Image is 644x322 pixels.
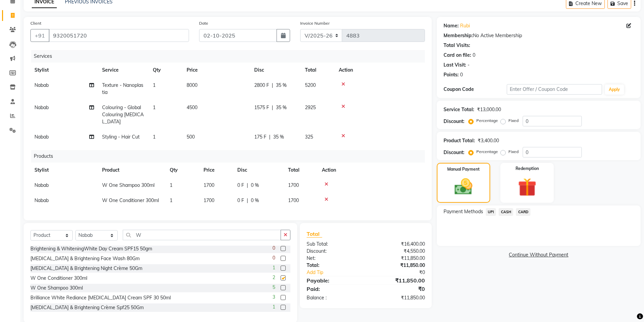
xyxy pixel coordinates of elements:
span: 0 [272,245,275,252]
div: Total Visits: [444,42,470,49]
div: ₹11,850.00 [366,294,430,301]
input: Enter Offer / Coupon Code [507,84,602,95]
span: 1700 [204,182,214,188]
span: 1 [170,182,172,188]
div: Net: [302,255,366,262]
span: 1700 [204,197,214,203]
th: Total [301,63,335,78]
div: Paid: [302,285,366,293]
a: Rubi [460,22,470,29]
span: 1700 [288,182,299,188]
label: Date [199,20,208,26]
span: CARD [516,208,530,216]
div: Products [31,150,430,163]
div: ₹13,000.00 [477,106,501,113]
span: Nabab [34,182,49,188]
button: Apply [605,84,624,95]
span: 175 F [254,133,266,141]
div: Services [31,50,430,63]
span: W One Conditioner 300ml [102,197,159,203]
span: 0 F [237,182,244,189]
th: Total [284,163,318,178]
div: [MEDICAL_DATA] & Brightening Crème Spf25 50Gm [30,304,144,311]
span: 1 [153,104,156,110]
span: 2800 F [254,82,269,89]
div: W One Shampoo 300ml [30,284,83,292]
span: Total [307,230,322,238]
label: Client [30,20,41,26]
div: - [468,61,470,69]
span: 35 % [273,133,284,141]
div: Sub Total: [302,241,366,248]
span: 500 [187,134,195,140]
span: 0 % [251,182,259,189]
th: Disc [233,163,284,178]
span: 1700 [288,197,299,203]
span: 0 F [237,197,244,204]
div: Payable: [302,276,366,284]
span: 0 % [251,197,259,204]
div: Discount: [302,248,366,255]
span: Nabab [34,134,49,140]
span: 1 [170,197,172,203]
span: | [247,197,248,204]
div: Points: [444,71,459,78]
span: 1 [272,303,275,311]
input: Search or Scan [123,230,281,240]
label: Fixed [508,118,519,124]
span: Texture - Nanoplastia [102,82,143,95]
button: +91 [30,29,49,42]
th: Disc [250,63,301,78]
span: Nabab [34,82,49,88]
span: 4500 [187,104,197,110]
label: Fixed [508,149,519,155]
img: _gift.svg [512,176,542,199]
div: Card on file: [444,52,471,59]
span: CASH [499,208,513,216]
img: _cash.svg [449,176,478,197]
th: Service [98,63,149,78]
div: ₹11,850.00 [366,262,430,269]
span: 0 [272,254,275,262]
span: Colouring - Global Colouring [MEDICAL_DATA] [102,104,144,125]
span: 2925 [305,104,316,110]
a: Continue Without Payment [438,251,639,258]
th: Price [199,163,233,178]
div: Product Total: [444,137,475,144]
th: Price [183,63,250,78]
span: | [269,133,270,141]
div: ₹3,400.00 [478,137,499,144]
th: Action [318,163,425,178]
div: Name: [444,22,459,29]
span: 5 [272,284,275,291]
span: 1 [272,264,275,271]
div: Last Visit: [444,61,466,69]
div: Brilliance White Rediance [MEDICAL_DATA] Cream SPF 30 50ml [30,294,171,301]
th: Stylist [30,163,98,178]
div: Discount: [444,149,464,156]
label: Redemption [516,166,539,172]
span: UPI [486,208,496,216]
span: 325 [305,134,313,140]
div: No Active Membership [444,32,634,39]
span: 3 [272,294,275,301]
span: W One Shampoo 300ml [102,182,154,188]
span: Nabab [34,197,49,203]
span: 35 % [276,82,287,89]
span: | [272,82,273,89]
th: Stylist [30,63,98,78]
div: 0 [460,71,463,78]
span: 5200 [305,82,316,88]
input: Search by Name/Mobile/Email/Code [49,29,189,42]
span: 1575 F [254,104,269,111]
div: ₹4,550.00 [366,248,430,255]
div: Discount: [444,118,464,125]
div: Brightening & WhiteningWhite Day Cream SPF15 50gm [30,245,152,252]
div: Service Total: [444,106,474,113]
span: 1 [153,82,156,88]
span: | [272,104,273,111]
a: Add Tip [302,269,376,276]
div: [MEDICAL_DATA] & Brightening Face Wash 80Gm [30,255,140,262]
div: ₹0 [366,285,430,293]
div: Membership: [444,32,473,39]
